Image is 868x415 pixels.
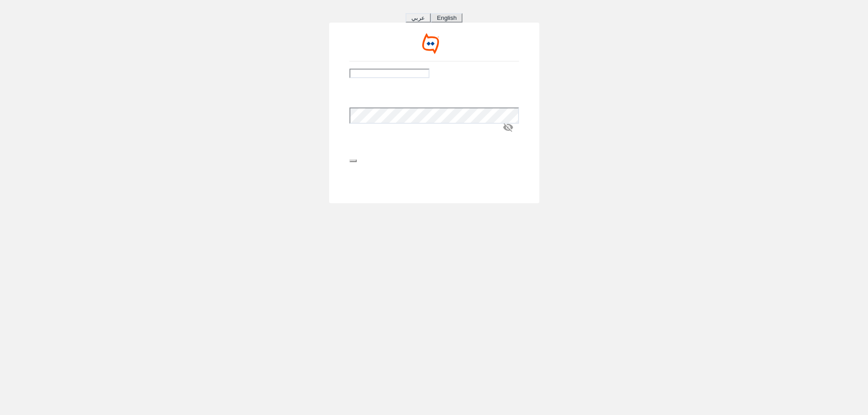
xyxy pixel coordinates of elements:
[437,14,457,21] span: English
[503,119,519,135] span: visibility_off
[422,33,439,54] img: Widebot Logo
[406,13,431,23] button: عربي
[431,13,462,23] button: English
[411,14,425,21] span: عربي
